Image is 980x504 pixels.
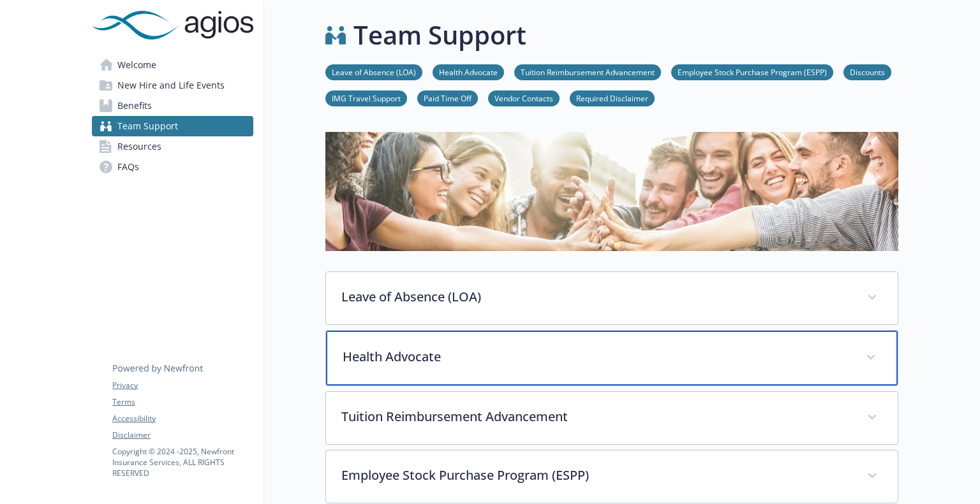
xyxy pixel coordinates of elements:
a: IMG Travel Support [325,92,407,104]
p: Leave of Absence (LOA) [341,287,852,306]
a: Accessibility [112,413,253,424]
img: team support page banner [325,132,898,251]
a: Health Advocate [433,66,504,78]
h1: Team Support [353,16,526,54]
a: Disclaimer [112,429,253,441]
a: Terms [112,396,253,408]
a: Tuition Reimbursement Advancement [514,66,661,78]
div: Tuition Reimbursement Advancement [326,392,898,444]
a: Welcome [92,55,253,75]
a: FAQs [92,157,253,177]
a: Team Support [92,116,253,136]
a: Employee Stock Purchase Program (ESPP) [671,66,833,78]
span: Team Support [117,116,178,136]
a: Benefits [92,96,253,116]
a: Leave of Absence (LOA) [325,66,422,78]
a: Paid Time Off [417,92,478,104]
a: Discounts [843,66,891,78]
p: Employee Stock Purchase Program (ESPP) [341,466,852,485]
span: Benefits [117,96,152,116]
a: Vendor Contacts [488,92,560,104]
p: Tuition Reimbursement Advancement [341,407,852,426]
div: Leave of Absence (LOA) [326,272,898,324]
a: Resources [92,136,253,157]
a: Required Disclaimer [570,92,655,104]
p: Copyright © 2024 - 2025 , Newfront Insurance Services, ALL RIGHTS RESERVED [112,446,253,479]
p: Health Advocate [343,347,850,366]
span: Resources [117,136,161,157]
span: Welcome [117,55,156,75]
a: Privacy [112,380,253,391]
span: FAQs [117,157,139,177]
div: Health Advocate [326,331,898,385]
a: New Hire and Life Events [92,75,253,96]
span: New Hire and Life Events [117,75,225,96]
div: Employee Stock Purchase Program (ESPP) [326,450,898,503]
